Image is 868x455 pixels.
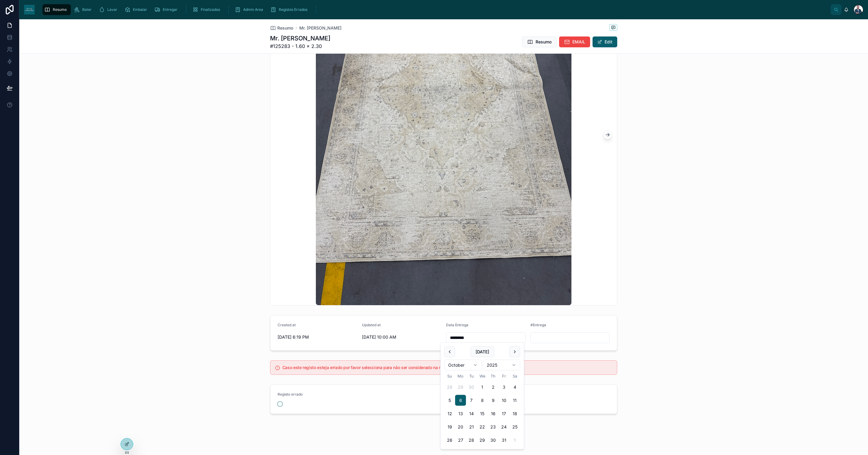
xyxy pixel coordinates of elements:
[488,435,498,446] button: Thursday, October 30th, 2025
[572,39,585,45] span: EMAIL
[488,395,498,406] button: Thursday, October 9th, 2025
[509,395,520,406] button: Saturday, October 11th, 2025
[42,4,71,15] a: Resumo
[133,7,147,12] span: Embalar
[466,435,477,446] button: Tuesday, October 28th, 2025
[466,408,477,419] button: Tuesday, October 14th, 2025
[82,7,92,12] span: Bater
[299,25,341,31] a: Mr. [PERSON_NAME]
[163,7,178,12] span: Entregar
[455,435,466,446] button: Monday, October 27th, 2025
[477,373,488,379] th: Wednesday
[466,373,477,379] th: Tuesday
[278,323,296,327] span: Created at
[153,4,182,15] a: Entregar
[444,373,455,379] th: Sunday
[39,3,831,16] div: scrollable content
[530,323,546,327] span: #Entrega
[470,346,494,357] button: [DATE]
[477,422,488,432] button: Wednesday, October 22nd, 2025
[498,422,509,432] button: Friday, October 24th, 2025
[455,422,466,432] button: Monday, October 20th, 2025
[444,373,520,446] table: October 2025
[24,5,35,14] img: App logo
[455,408,466,419] button: Monday, October 13th, 2025
[488,422,498,432] button: Thursday, October 23rd, 2025
[201,7,220,12] span: Finalizados
[97,4,121,15] a: Lavar
[243,7,263,12] span: Admin Area
[466,422,477,432] button: Tuesday, October 21st, 2025
[498,435,509,446] button: Friday, October 31st, 2025
[559,36,590,47] button: EMAIL
[455,395,466,406] button: Monday, October 6th, 2025, selected
[53,7,67,12] span: Resumo
[269,4,312,15] a: Registos Errados
[509,373,520,379] th: Saturday
[72,4,96,15] a: Bater
[270,34,330,43] h1: Mr. [PERSON_NAME]
[444,408,455,419] button: Sunday, October 12th, 2025
[190,4,224,15] a: Finalizados
[477,408,488,419] button: Wednesday, October 15th, 2025
[593,36,617,47] button: Edit
[362,334,442,340] span: [DATE] 10:00 AM
[488,382,498,393] button: Today, Thursday, October 2nd, 2025
[509,435,520,446] button: Saturday, November 1st, 2025
[107,7,117,12] span: Lavar
[498,395,509,406] button: Friday, October 10th, 2025
[488,408,498,419] button: Thursday, October 16th, 2025
[498,382,509,393] button: Friday, October 3rd, 2025
[536,39,552,45] span: Resumo
[498,408,509,419] button: Friday, October 17th, 2025
[466,382,477,393] button: Tuesday, September 30th, 2025
[455,382,466,393] button: Monday, September 29th, 2025
[488,373,498,379] th: Thursday
[278,334,357,340] span: [DATE] 6:19 PM
[509,382,520,393] button: Saturday, October 4th, 2025
[444,435,455,446] button: Sunday, October 26th, 2025
[444,395,455,406] button: Sunday, October 5th, 2025
[278,392,303,397] span: Registo errado
[279,7,307,12] span: Registos Errados
[446,323,468,327] span: Data Entrega
[477,435,488,446] button: Wednesday, October 29th, 2025
[498,373,509,379] th: Friday
[509,422,520,432] button: Saturday, October 25th, 2025
[277,25,293,31] span: Resumo
[444,382,455,393] button: Sunday, September 28th, 2025
[233,4,267,15] a: Admin Area
[455,373,466,379] th: Monday
[362,323,381,327] span: Updated at
[270,25,293,31] a: Resumo
[270,43,330,50] span: #125283 - 1.60 x 2.30
[123,4,151,15] a: Embalar
[466,395,477,406] button: Tuesday, October 7th, 2025
[522,36,557,47] button: Resumo
[282,365,612,370] h5: Caso este registo esteja errado por favor selecciona para não ser considerado na nossa Base de Dados
[509,408,520,419] button: Saturday, October 18th, 2025
[444,422,455,432] button: Sunday, October 19th, 2025
[477,395,488,406] button: Wednesday, October 8th, 2025
[477,382,488,393] button: Wednesday, October 1st, 2025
